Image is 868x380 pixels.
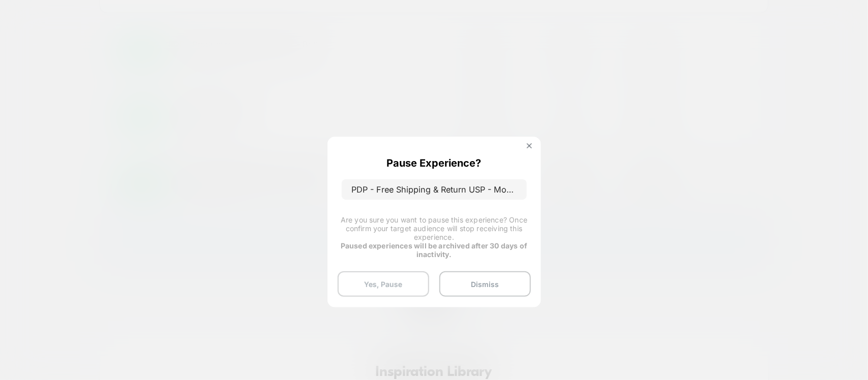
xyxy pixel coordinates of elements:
[387,157,482,169] p: Pause Experience?
[342,179,527,200] p: PDP - Free Shipping & Return USP - Mobile
[341,241,527,259] strong: Paused experiences will be archived after 30 days of inactivity.
[338,271,429,297] button: Yes, Pause
[439,271,531,297] button: Dismiss
[341,215,527,241] span: Are you sure you want to pause this experience? Once confirm your target audience will stop recei...
[527,143,532,148] img: close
